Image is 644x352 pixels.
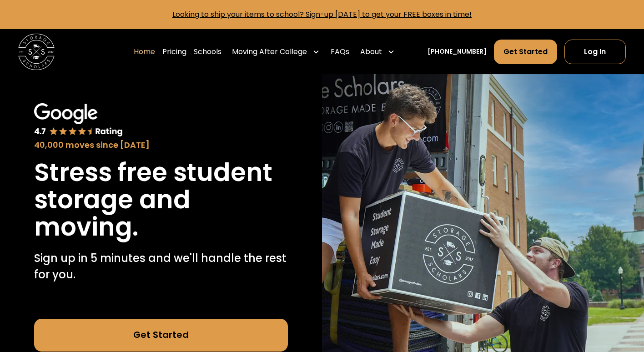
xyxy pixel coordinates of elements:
[34,319,288,352] a: Get Started
[428,47,487,56] a: [PHONE_NUMBER]
[34,250,288,283] p: Sign up in 5 minutes and we'll handle the rest for you.
[194,39,221,65] a: Schools
[232,46,307,57] div: Moving After College
[360,46,382,57] div: About
[18,34,55,70] img: Storage Scholars main logo
[34,103,123,137] img: Google 4.7 star rating
[34,159,288,241] h1: Stress free student storage and moving.
[18,34,55,70] a: home
[162,39,186,65] a: Pricing
[357,39,398,65] div: About
[34,139,288,151] div: 40,000 moves since [DATE]
[564,40,626,64] a: Log In
[331,39,349,65] a: FAQs
[172,9,472,20] a: Looking to ship your items to school? Sign-up [DATE] to get your FREE boxes in time!
[228,39,323,65] div: Moving After College
[494,40,557,64] a: Get Started
[134,39,155,65] a: Home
